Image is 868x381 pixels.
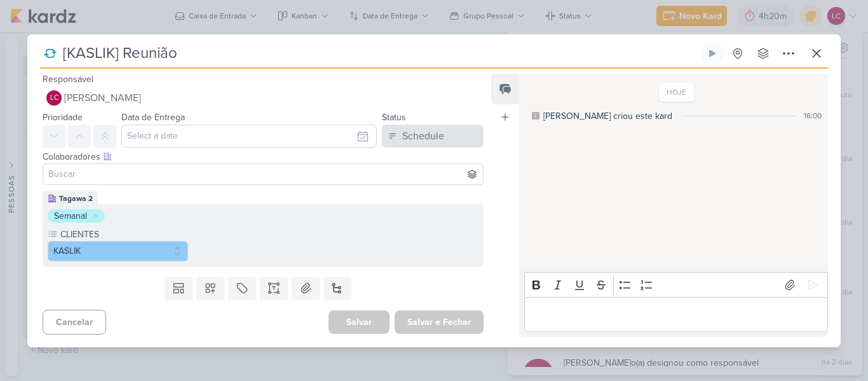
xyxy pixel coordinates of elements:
p: LC [50,95,58,102]
label: Data de Entrega [121,112,185,123]
div: Schedule [402,128,444,144]
div: Semanal [54,209,87,223]
input: Select a date [121,125,377,148]
div: 16:00 [804,110,822,121]
div: Tagawa 2 [59,193,93,204]
input: Kard Sem Título [59,42,698,65]
button: Cancelar [43,310,106,335]
label: Prioridade [43,112,83,123]
div: Editor toolbar [524,272,828,297]
span: [PERSON_NAME] [64,90,141,106]
div: Editor editing area: main [524,297,828,332]
label: CLIENTES [59,228,188,241]
button: KASLIK [48,241,188,261]
button: Schedule [382,125,484,148]
div: Colaboradores [43,150,484,163]
div: Laís Costa [46,90,62,106]
label: Responsável [43,74,93,85]
div: [PERSON_NAME] criou este kard [543,109,672,123]
input: Buscar [46,167,480,182]
label: Status [382,112,406,123]
button: LC [PERSON_NAME] [43,87,484,109]
div: Ligar relógio [707,48,717,59]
